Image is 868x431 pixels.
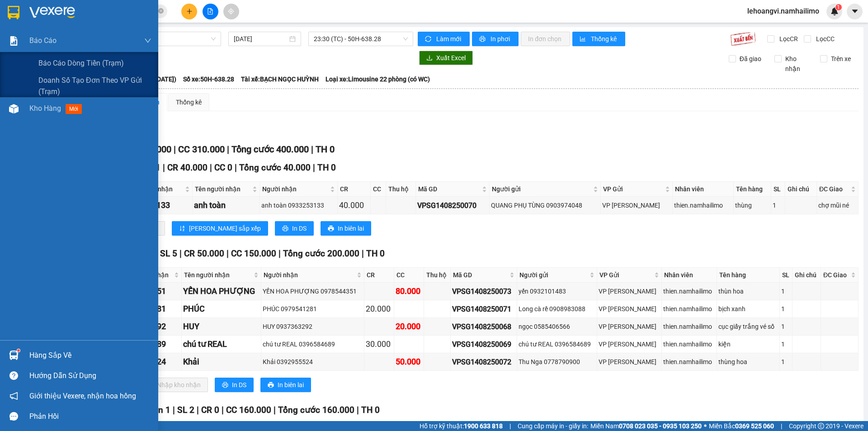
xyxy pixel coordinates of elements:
[214,162,232,173] span: CC 0
[519,286,595,296] div: yến 0932101483
[8,6,19,19] img: logo-vxr
[572,32,625,46] button: bar-chartThống kê
[734,182,771,197] th: Tên hàng
[782,54,813,74] span: Kho nhận
[590,421,702,431] span: Miền Nam
[580,36,587,43] span: bar-chart
[519,322,595,332] div: ngọc 0585406566
[781,339,791,349] div: 1
[314,32,408,46] span: 23:30 (TC) - 50H-638.28
[735,422,774,430] strong: 0369 525 060
[418,184,480,194] span: Mã GD
[781,286,791,296] div: 1
[268,382,274,389] span: printer
[357,405,359,415] span: |
[776,34,799,44] span: Lọc CR
[663,357,715,367] div: thien.namhailimo
[328,225,334,232] span: printer
[599,270,652,280] span: VP Gửi
[182,353,261,371] td: Khải
[819,184,849,194] span: ĐC Giao
[226,248,229,259] span: |
[491,34,511,44] span: In phơi
[472,32,519,46] button: printerIn phơi
[194,199,259,212] div: anh toàn
[158,7,164,16] span: close-circle
[292,223,307,233] span: In DS
[232,380,246,390] span: In DS
[591,34,618,44] span: Thống kê
[9,371,18,380] span: question-circle
[203,4,218,19] button: file-add
[597,318,662,336] td: VP Phạm Ngũ Lão
[362,248,364,259] span: |
[186,8,193,14] span: plus
[183,320,259,333] div: HUY
[182,336,261,353] td: chú tư REAL
[417,200,487,211] div: VPSG1408250070
[201,405,219,415] span: CR 0
[830,7,839,15] img: icon-new-feature
[452,339,515,350] div: VPSG1408250069
[178,144,225,155] span: CC 310.000
[231,248,276,259] span: CC 150.000
[793,268,821,283] th: Ghi chú
[241,74,319,84] span: Tài xế: BẠCH NGỌC HUỲNH
[851,7,859,15] span: caret-down
[338,223,364,233] span: In biên lai
[452,321,515,332] div: VPSG1408250068
[599,357,660,367] div: VP [PERSON_NAME]
[29,104,61,113] span: Kho hàng
[140,378,208,392] button: downloadNhập kho nhận
[231,144,309,155] span: Tổng cước 400.000
[509,421,511,431] span: |
[262,184,328,194] span: Người nhận
[361,405,380,415] span: TH 0
[183,285,259,298] div: YẾN HOA PHƯỢNG
[227,144,229,155] span: |
[160,248,177,259] span: SL 5
[179,248,182,259] span: |
[325,74,430,84] span: Loại xe: Limousine 22 phòng (có WC)
[66,104,82,114] span: mới
[419,51,473,65] button: downloadXuất Excel
[9,104,19,114] img: warehouse-icon
[426,55,433,62] span: download
[29,390,136,402] span: Giới thiệu Vexere, nhận hoa hồng
[182,300,261,318] td: PHÚC
[146,405,170,415] span: Đơn 1
[183,338,259,350] div: chú tư REAL
[492,184,591,194] span: Người gửi
[837,4,840,10] span: 1
[174,144,176,155] span: |
[264,270,355,280] span: Người nhận
[730,32,756,46] img: 9k=
[451,353,517,371] td: VPSG1408250072
[518,421,588,431] span: Cung cấp máy in - giấy in:
[226,405,271,415] span: CC 160.000
[339,199,369,212] div: 40.000
[781,357,791,367] div: 1
[278,380,304,390] span: In biên lai
[436,34,462,44] span: Làm mới
[718,339,778,349] div: kiện
[223,4,239,19] button: aim
[847,4,863,19] button: caret-down
[163,162,165,173] span: |
[416,197,489,214] td: VPSG1408250070
[183,303,259,315] div: PHÚC
[781,304,791,314] div: 1
[736,54,765,64] span: Đã giao
[718,322,778,332] div: cục giấy trắng vé số
[311,144,313,155] span: |
[418,32,470,46] button: syncLàm mới
[263,357,363,367] div: Khải 0392955524
[420,421,503,431] span: Hỗ trợ kỹ thuật:
[717,268,780,283] th: Tên hàng
[452,303,515,315] div: VPSG1408250071
[780,268,793,283] th: SL
[38,57,124,69] span: Báo cáo dòng tiền (trạm)
[181,4,197,19] button: plus
[519,304,595,314] div: Long cà rề 0908983088
[313,162,315,173] span: |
